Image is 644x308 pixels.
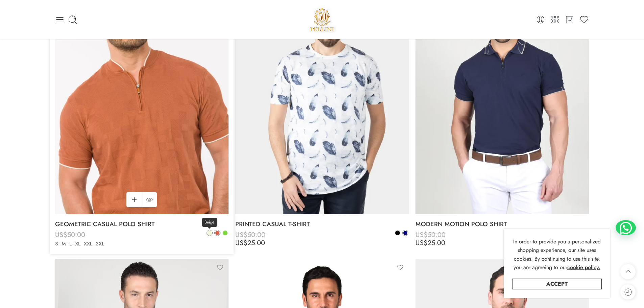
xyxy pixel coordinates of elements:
a: 3XL [94,240,106,248]
a: S [53,240,60,248]
bdi: 25.00 [415,238,445,248]
a: Pellini - [308,5,337,34]
span: Beige [202,218,217,227]
bdi: 50.00 [55,230,85,240]
a: MODERN MOTION POLO SHIRT [415,217,589,231]
a: Green [222,230,228,236]
a: Cart [565,15,574,24]
a: Select options for “GEOMETRIC CASUAL POLO SHIRT” [126,192,142,207]
bdi: 50.00 [235,230,265,240]
a: cookie policy. [567,263,600,272]
img: Pellini [308,5,337,34]
bdi: 25.00 [235,238,265,248]
a: Login / Register [536,15,545,24]
span: US$ [415,230,428,240]
a: Accept [512,279,602,289]
span: US$ [415,238,428,248]
span: In order to provide you a personalized shopping experience, our site uses cookies. By continuing ... [513,238,601,271]
bdi: 25.00 [55,238,85,248]
span: US$ [55,230,67,240]
a: Beige [207,230,213,236]
span: US$ [235,230,247,240]
a: GEOMETRIC CASUAL POLO SHIRT [55,217,229,231]
a: QUICK SHOP [142,192,157,207]
a: Navy [402,230,408,236]
a: XXL [82,240,94,248]
bdi: 50.00 [415,230,446,240]
a: Wishlist [579,15,589,24]
span: US$ [55,238,67,248]
a: L [68,240,73,248]
a: XL [73,240,82,248]
a: M [60,240,68,248]
a: Black [395,230,401,236]
span: US$ [235,238,247,248]
a: PRINTED CASUAL T-SHIRT [235,217,409,231]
